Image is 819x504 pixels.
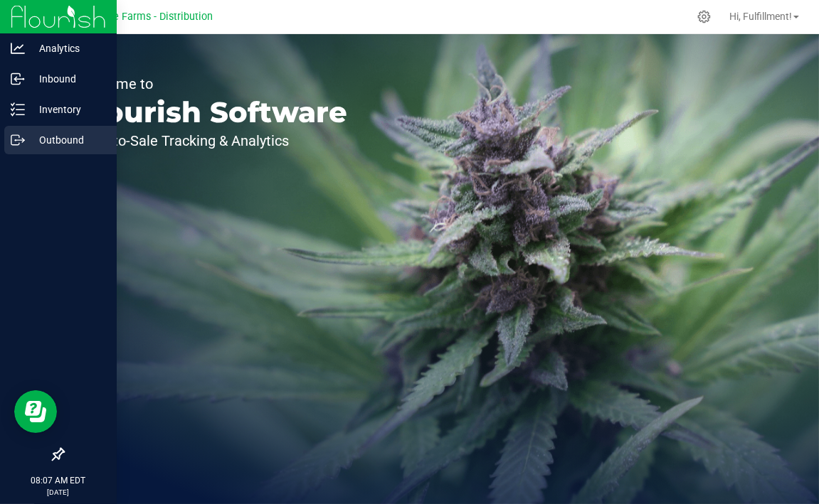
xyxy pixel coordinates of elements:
p: Analytics [25,40,110,57]
p: Seed-to-Sale Tracking & Analytics [77,134,347,148]
inline-svg: Analytics [11,41,25,55]
iframe: Resource center [14,390,57,433]
div: Manage settings [695,10,713,23]
inline-svg: Outbound [11,133,25,147]
span: Sapphire Farms - Distribution [78,11,213,23]
p: 08:07 AM EDT [6,474,110,487]
p: Outbound [25,132,110,149]
inline-svg: Inventory [11,102,25,117]
p: Inbound [25,70,110,87]
p: Inventory [25,101,110,118]
inline-svg: Inbound [11,72,25,86]
p: Welcome to [77,77,347,91]
p: [DATE] [6,487,110,498]
span: Hi, Fulfillment! [729,11,792,22]
p: Flourish Software [77,98,347,127]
